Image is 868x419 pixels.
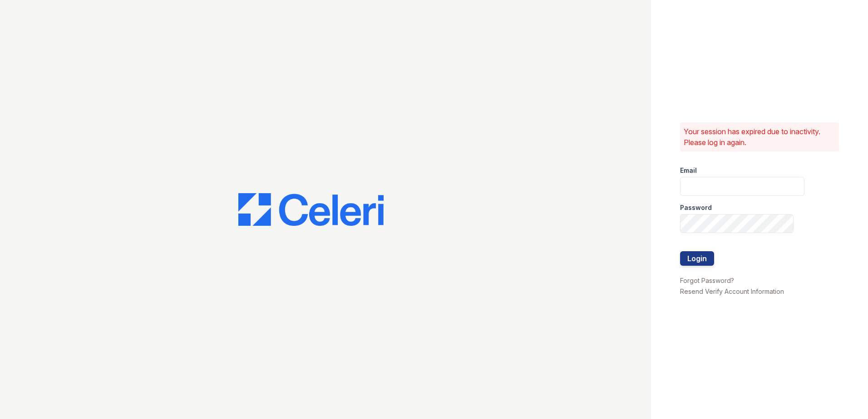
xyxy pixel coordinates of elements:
[680,251,714,266] button: Login
[680,287,784,295] a: Resend Verify Account Information
[680,203,712,212] label: Password
[238,193,384,226] img: CE_Logo_Blue-a8612792a0a2168367f1c8372b55b34899dd931a85d93a1a3d3e32e68fde9ad4.png
[680,277,734,284] a: Forgot Password?
[680,166,697,175] label: Email
[684,126,835,148] p: Your session has expired due to inactivity. Please log in again.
